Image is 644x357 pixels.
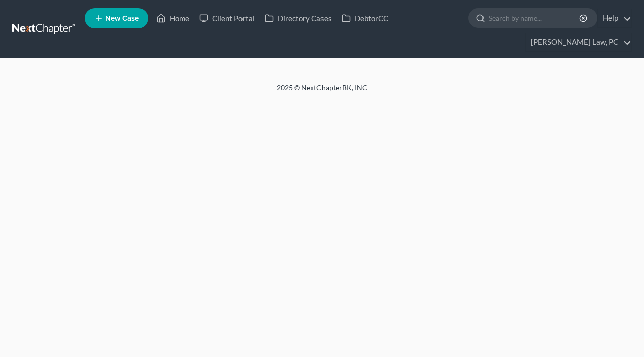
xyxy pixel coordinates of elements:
[526,33,631,51] a: [PERSON_NAME] Law, PC
[598,9,631,27] a: Help
[260,9,337,27] a: Directory Cases
[35,83,609,101] div: 2025 © NextChapterBK, INC
[489,9,581,27] input: Search by name...
[337,9,393,27] a: DebtorCC
[194,9,260,27] a: Client Portal
[151,9,194,27] a: Home
[105,15,139,22] span: New Case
